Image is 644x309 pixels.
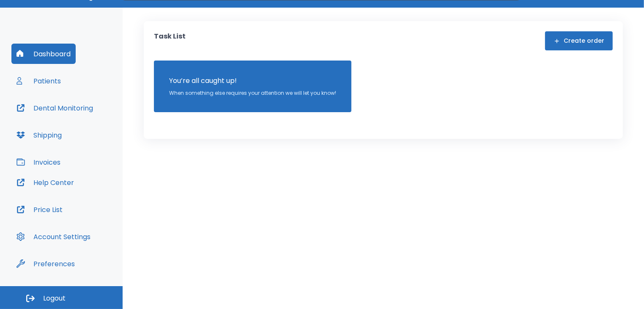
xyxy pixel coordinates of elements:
button: Preferences [11,254,80,274]
button: Account Settings [11,226,96,247]
button: Dental Monitoring [11,98,98,118]
button: Help Center [11,172,79,193]
button: Invoices [11,152,66,172]
span: Logout [43,294,66,303]
button: Dashboard [11,44,76,64]
p: When something else requires your attention we will let you know! [169,89,336,97]
button: Create order [545,31,613,50]
p: Task List [154,31,186,50]
button: Patients [11,71,66,91]
button: Shipping [11,125,67,145]
p: You’re all caught up! [169,76,336,86]
button: Price List [11,199,68,220]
